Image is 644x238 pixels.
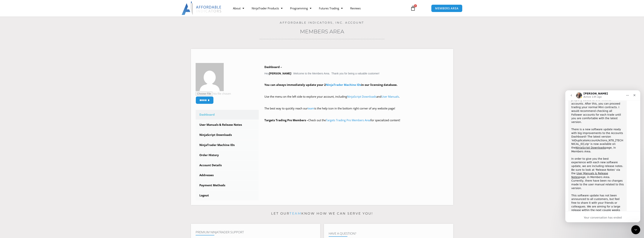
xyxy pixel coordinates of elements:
[326,118,370,122] a: Targets Trading Pro Members Area
[347,95,376,98] a: NinjaScript Downloads
[196,110,259,120] a: Dashboard
[196,63,224,91] img: a494b84cbd3b50146e92c8d47044f99b8b062120adfec278539270dc0cbbfc9c
[565,90,640,222] iframe: Intercom live chat
[326,83,361,87] a: NinjaTrader Machine IDs
[229,4,406,13] nav: Menu
[196,140,259,150] a: NinjaTrader Machine IDs
[264,94,449,105] p: Use the menu on the left side to explore your account, including and .
[196,230,316,234] h4: Premium NinjaTrader Support
[280,21,364,24] a: Affordable Indicators, Inc. Account
[286,4,315,13] a: Programming
[308,106,314,110] a: team
[431,4,462,12] a: MEMBERS AREA
[196,110,259,200] nav: Account pages
[196,191,259,200] a: Logout
[196,120,259,130] a: User Manuals & Release Notes
[6,82,43,88] a: User Manuals & Release Notes
[264,118,449,123] p: Check out the for specialized content!
[196,150,259,160] a: Order History
[300,28,344,35] a: Members Area
[264,118,308,122] strong: Targets Trading Pro Members –
[196,160,259,170] a: Account Details
[289,212,301,215] a: team
[414,4,417,7] span: 0
[196,170,259,180] a: Addresses
[248,4,286,13] a: NinjaTrader Products
[229,4,248,13] a: About
[182,1,222,15] img: LogoAI | Affordable Indicators – NinjaTrader
[196,180,259,190] a: Payment Methods
[264,64,449,123] div: Hey ! Welcome to the Members Area. Thank you for being a valuable customer!
[315,4,346,13] a: Futures Trading
[264,83,397,87] strong: You can always immediately update your 2 in our licensing database.
[346,4,364,13] a: Reviews
[435,7,459,10] span: MEMBERS AREA
[196,130,259,140] a: NinjaScript Downloads
[191,211,453,217] p: Let our know how we can serve you!
[10,56,40,59] a: NinjaScript Downloads
[381,95,399,98] a: User Manuals
[329,232,449,235] h4: Have A Question?
[264,106,449,116] p: The best way to quickly reach our is the help icon in the bottom right corner of any website page!
[264,65,282,69] b: Dashboard –
[269,72,291,75] strong: [PERSON_NAME]
[631,225,640,234] iframe: Intercom live chat
[405,3,421,14] a: 0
